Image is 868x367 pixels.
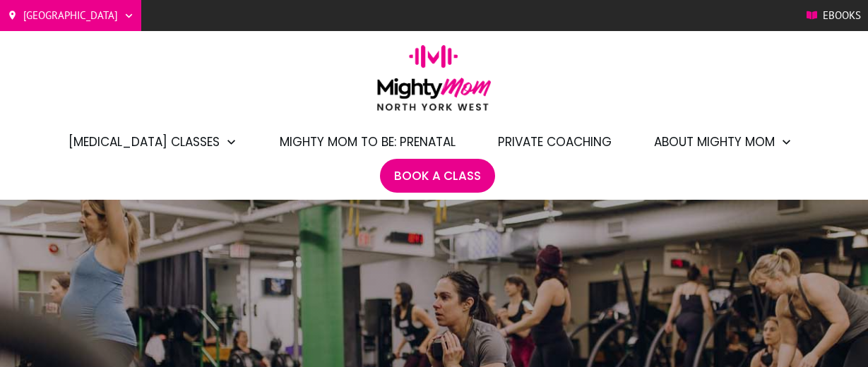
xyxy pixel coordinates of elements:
a: Ebooks [807,5,861,26]
a: About Mighty Mom [654,130,792,154]
a: Private Coaching [498,130,612,154]
span: Ebooks [823,5,861,26]
span: [GEOGRAPHIC_DATA] [23,5,118,26]
a: [GEOGRAPHIC_DATA] [7,5,134,26]
span: [MEDICAL_DATA] Classes [69,130,220,154]
span: About Mighty Mom [654,130,775,154]
a: [MEDICAL_DATA] Classes [69,130,237,154]
a: Mighty Mom to Be: Prenatal [280,130,456,154]
a: Book A Class [394,164,481,188]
